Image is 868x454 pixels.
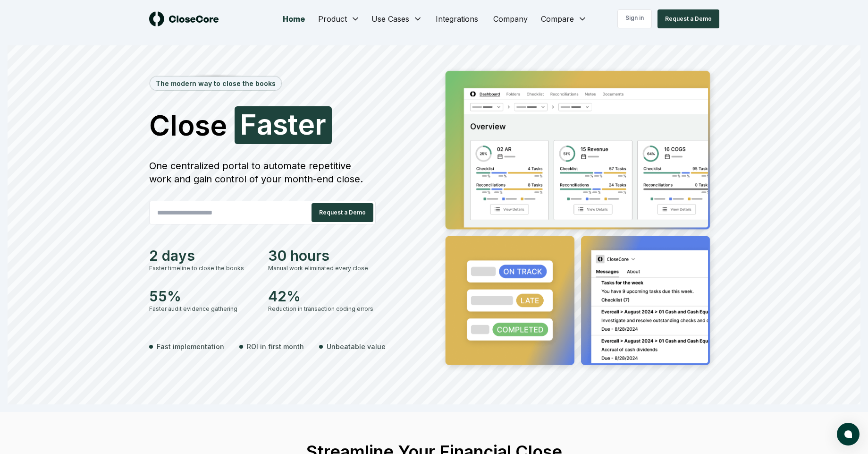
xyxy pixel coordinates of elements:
[657,9,719,28] button: Request a Demo
[288,110,298,138] span: t
[149,305,257,313] div: Faster audit evidence gathering
[149,288,257,305] div: 55%
[268,305,376,313] div: Reduction in transaction coding errors
[247,342,304,351] span: ROI in first month
[150,77,281,90] div: The modern way to close the books
[268,288,376,305] div: 42%
[149,11,219,26] img: logo
[541,13,574,25] span: Compare
[275,9,312,28] a: Home
[438,64,719,375] img: Jumbotron
[315,110,326,138] span: r
[318,13,347,25] span: Product
[298,110,315,138] span: e
[366,9,428,28] button: Use Cases
[837,423,860,445] button: atlas-launcher
[617,9,652,28] a: Sign in
[327,342,386,351] span: Unbeatable value
[240,110,257,138] span: F
[257,110,273,138] span: a
[312,203,373,222] button: Request a Demo
[149,159,376,186] div: One centralized portal to automate repetitive work and gain control of your month-end close.
[268,264,376,273] div: Manual work eliminated every close
[273,110,288,138] span: s
[371,13,409,25] span: Use Cases
[428,9,486,28] a: Integrations
[149,111,227,139] span: Close
[486,9,535,28] a: Company
[535,9,593,28] button: Compare
[268,247,376,264] div: 30 hours
[149,264,257,273] div: Faster timeline to close the books
[157,342,224,351] span: Fast implementation
[312,9,366,28] button: Product
[149,247,257,264] div: 2 days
